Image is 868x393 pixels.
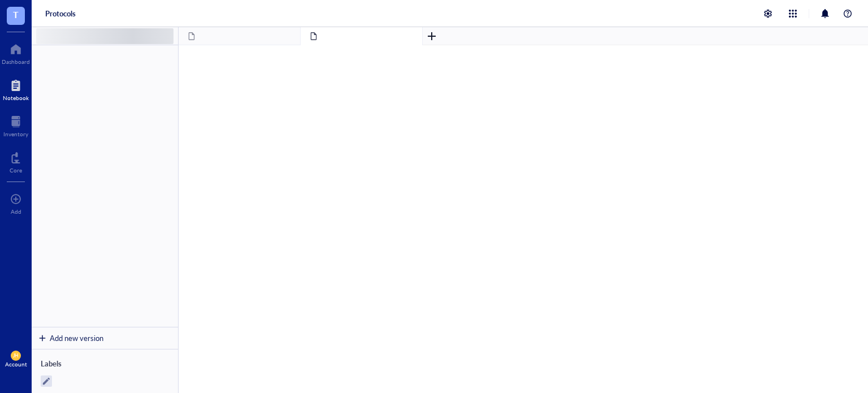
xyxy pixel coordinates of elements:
[11,208,21,215] div: Add
[2,40,30,65] a: Dashboard
[50,333,103,343] div: Add new version
[41,359,169,369] div: Labels
[10,149,22,174] a: Core
[10,167,22,174] div: Core
[3,131,28,137] div: Inventory
[13,353,19,359] span: JH
[3,76,29,101] a: Notebook
[2,58,30,65] div: Dashboard
[5,361,27,368] div: Account
[3,113,28,137] a: Inventory
[45,8,76,19] a: Protocols
[3,94,29,101] div: Notebook
[13,7,19,21] span: T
